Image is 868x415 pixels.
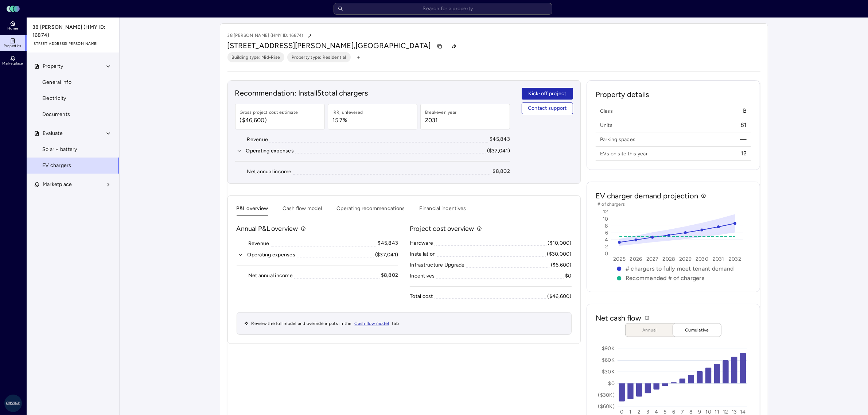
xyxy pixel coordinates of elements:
[551,261,572,269] div: ($6,600)
[287,52,351,62] button: Property type: Residential
[2,61,23,66] span: Marketplace
[729,256,741,263] text: 2032
[4,44,22,48] span: Properties
[603,216,608,222] text: 10
[420,205,466,216] button: Financial incentives
[605,223,608,229] text: 8
[605,237,608,243] text: 4
[355,41,431,50] span: [GEOGRAPHIC_DATA]
[602,346,615,352] text: $90K
[630,256,642,263] text: 2026
[490,135,510,143] div: $45,843
[743,107,747,115] span: B
[26,158,120,174] a: EV chargers
[227,41,356,50] span: [STREET_ADDRESS][PERSON_NAME],
[600,122,612,129] span: Units
[43,181,72,189] span: Marketplace
[336,205,405,216] button: Operating recommendations
[247,136,268,144] div: Revenue
[381,271,398,279] div: $8,802
[522,102,573,114] button: Contact support
[235,147,510,155] button: Operating expenses($37,041)
[600,150,648,157] span: EVs on site this year
[598,202,625,207] text: # of chargers
[713,256,724,263] text: 2031
[292,54,346,61] span: Property type: Residential
[248,272,293,280] div: Net annual income
[598,392,615,398] text: ($30K)
[27,177,120,193] button: Marketplace
[600,136,636,143] span: Parking spaces
[613,256,626,263] text: 2025
[631,326,668,334] span: Annual
[7,26,18,31] span: Home
[26,90,120,106] a: Electricity
[602,369,615,375] text: $30K
[42,146,77,154] span: Solar + battery
[332,109,363,116] div: IRR, unlevered
[355,321,389,326] span: Cash flow model
[605,230,608,236] text: 6
[596,313,642,323] h2: Net cash flow
[696,256,708,263] text: 2030
[246,147,294,155] div: Operating expenses
[608,380,615,387] text: $0
[487,147,510,155] div: ($37,041)
[410,239,433,247] div: Hardware
[26,106,120,123] a: Documents
[410,272,435,280] div: Incentives
[42,110,70,119] span: Documents
[547,250,572,258] div: ($30,000)
[42,94,66,102] span: Electricity
[232,54,280,61] span: Building type: Mid-Rise
[27,125,120,141] button: Evaluate
[425,116,457,125] span: 2031
[410,250,436,258] div: Installation
[565,272,572,280] div: $0
[522,88,573,100] button: Kick-off project
[410,224,474,233] p: Project cost overview
[42,78,71,86] span: General info
[410,261,465,269] div: Infrastructure Upgrade
[626,275,704,282] text: Recommended # of chargers
[240,116,298,125] span: ($46,600)
[283,205,322,216] button: Cash flow model
[741,150,747,158] span: 12
[26,74,120,90] a: General info
[626,265,734,272] text: # chargers to fully meet tenant demand
[248,240,269,248] div: Revenue
[42,162,71,170] span: EV chargers
[605,251,608,257] text: 0
[32,23,114,39] span: 38 [PERSON_NAME] (HMY ID: 16874)
[237,312,572,335] div: Review the full model and override inputs in the tab
[548,292,572,300] div: ($46,600)
[603,209,608,215] text: 12
[378,239,398,247] div: $45,843
[26,141,120,158] a: Solar + battery
[602,357,615,363] text: $60K
[605,244,608,250] text: 2
[410,292,433,300] div: Total cost
[375,251,398,259] div: ($37,041)
[43,129,63,137] span: Evaluate
[740,121,747,129] span: 81
[240,109,298,116] div: Gross project cost estimate
[27,58,120,74] button: Property
[548,239,572,247] div: ($10,000)
[248,251,296,259] div: Operating expenses
[662,256,675,263] text: 2028
[237,205,268,216] button: P&L overview
[43,62,63,70] span: Property
[493,167,510,175] div: $8,802
[528,104,567,112] span: Contact support
[332,116,363,125] span: 15.7%
[355,320,389,327] a: Cash flow model
[528,90,566,98] span: Kick-off project
[247,168,291,176] div: Net annual income
[740,135,747,143] span: —
[646,256,659,263] text: 2027
[600,108,613,115] span: Class
[32,41,114,47] span: [STREET_ADDRESS][PERSON_NAME]
[334,3,552,15] input: Search for a property
[598,404,615,410] text: ($60K)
